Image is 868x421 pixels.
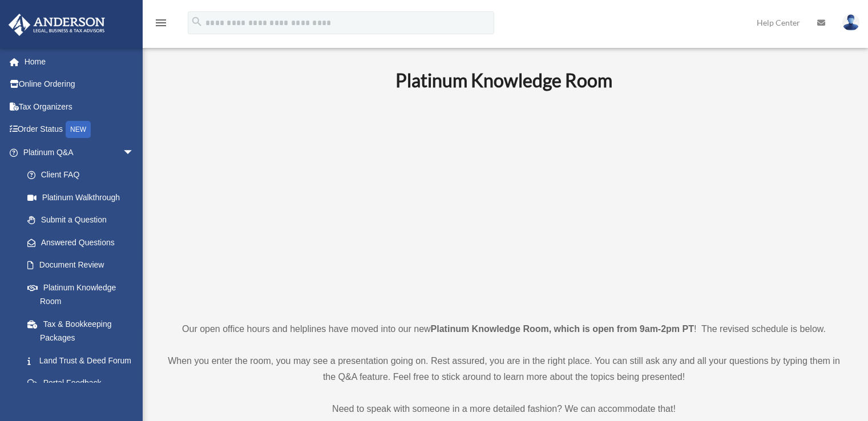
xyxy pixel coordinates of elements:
a: Submit a Question [16,209,151,232]
p: Our open office hours and helplines have moved into our new ! The revised schedule is below. [163,321,845,337]
a: Tax & Bookkeeping Packages [16,313,151,349]
a: Client FAQ [16,164,151,187]
a: Platinum Q&Aarrow_drop_down [8,141,151,164]
a: Platinum Walkthrough [16,186,151,209]
a: menu [154,20,168,30]
a: Document Review [16,254,151,277]
a: Land Trust & Deed Forum [16,349,151,372]
a: Platinum Knowledge Room [16,276,146,313]
a: Tax Organizers [8,95,151,118]
a: Portal Feedback [16,372,151,395]
i: menu [154,16,168,30]
a: Home [8,50,151,73]
p: When you enter the room, you may see a presentation going on. Rest assured, you are in the right ... [163,353,845,385]
a: Order StatusNEW [8,118,151,141]
span: arrow_drop_down [123,141,146,164]
b: Platinum Knowledge Room [395,69,612,91]
div: NEW [66,121,91,138]
i: search [191,15,203,28]
img: Anderson Advisors Platinum Portal [5,14,108,36]
iframe: 231110_Toby_KnowledgeRoom [333,107,675,300]
p: Need to speak with someone in a more detailed fashion? We can accommodate that! [163,401,845,417]
a: Online Ordering [8,73,151,96]
strong: Platinum Knowledge Room, which is open from 9am-2pm PT [431,324,694,334]
img: User Pic [842,14,859,31]
a: Answered Questions [16,231,151,254]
